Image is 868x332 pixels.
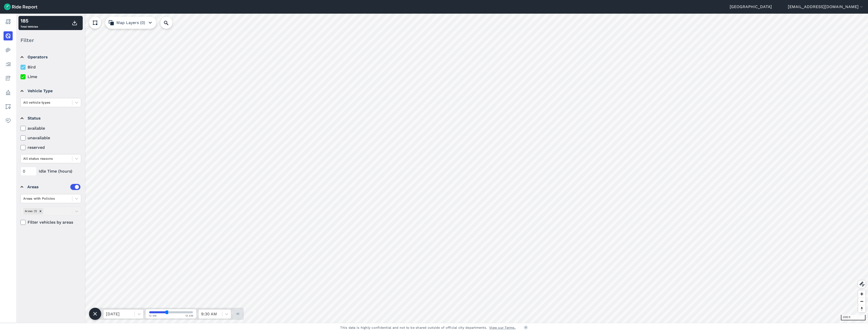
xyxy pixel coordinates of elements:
span: 12 AM [149,314,157,318]
div: Total Vehicles [20,17,38,29]
button: [EMAIL_ADDRESS][DOMAIN_NAME] [788,4,864,10]
input: Search Location or Vehicles [160,17,181,29]
span: 12 AM [185,314,193,318]
a: Health [4,116,13,125]
div: 1000 ft [841,315,865,320]
button: Map Layers (0) [105,17,156,29]
a: Areas [4,102,13,111]
div: Areas [27,184,80,190]
label: Bird [20,64,81,70]
label: Filter vehicles by areas [20,219,81,225]
summary: Vehicle Type [20,84,80,98]
label: reserved [20,145,81,151]
a: [GEOGRAPHIC_DATA] [730,4,772,10]
summary: Operators [20,50,80,64]
label: available [20,125,81,131]
a: Heatmaps [4,45,13,55]
img: Ride Report [4,4,37,10]
button: Zoom out [858,298,865,305]
a: Realtime [4,31,13,40]
a: Analyze [4,60,13,69]
a: View our Terms. [489,325,516,330]
a: Fees [4,74,13,83]
canvas: Map [16,14,868,323]
button: Zoom in [858,290,865,298]
div: 185 [20,17,38,25]
label: Lime [20,74,81,80]
a: Policy [4,88,13,97]
summary: Areas [20,180,80,194]
div: Filter [18,32,83,48]
label: unavailable [20,135,81,141]
a: Report [4,17,13,26]
button: Reset bearing to north [858,305,865,312]
div: Idle Time (hours) [20,167,81,176]
summary: Status [20,111,80,125]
